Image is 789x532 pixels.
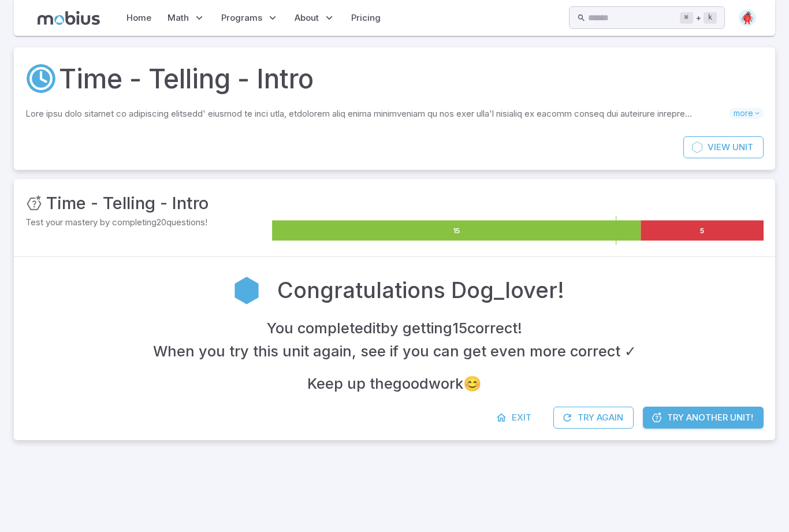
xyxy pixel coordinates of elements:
[25,63,57,94] a: Time
[708,141,730,154] span: View
[46,191,209,216] h3: Time - Telling - Intro
[683,136,764,158] a: ViewUnit
[123,5,155,31] a: Home
[168,12,189,24] span: Math
[643,407,764,429] a: Try Another Unit!
[59,59,314,98] h1: Time - Telling - Intro
[512,411,531,424] span: Exit
[307,372,482,395] h4: Keep up the good work 😊
[739,9,756,27] img: circle.svg
[277,274,564,307] h2: Congratulations Dog_lover!
[25,107,729,120] p: Lore ipsu dolo sitamet co adipiscing elitsedd' eiusmod te inci utla, etdolorem aliq enima minimve...
[267,317,522,340] h4: You completed it by getting 15 correct !
[153,340,637,363] h4: When you try this unit again, see if you can get even more correct ✓
[221,12,262,24] span: Programs
[680,12,693,24] kbd: ⌘
[732,141,753,154] span: Unit
[490,407,539,429] a: Exit
[348,5,384,31] a: Pricing
[680,11,717,25] div: +
[553,407,634,429] button: Try Again
[704,12,717,24] kbd: k
[25,216,270,229] p: Test your mastery by completing 20 questions!
[295,12,319,24] span: About
[667,411,753,424] span: Try Another Unit!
